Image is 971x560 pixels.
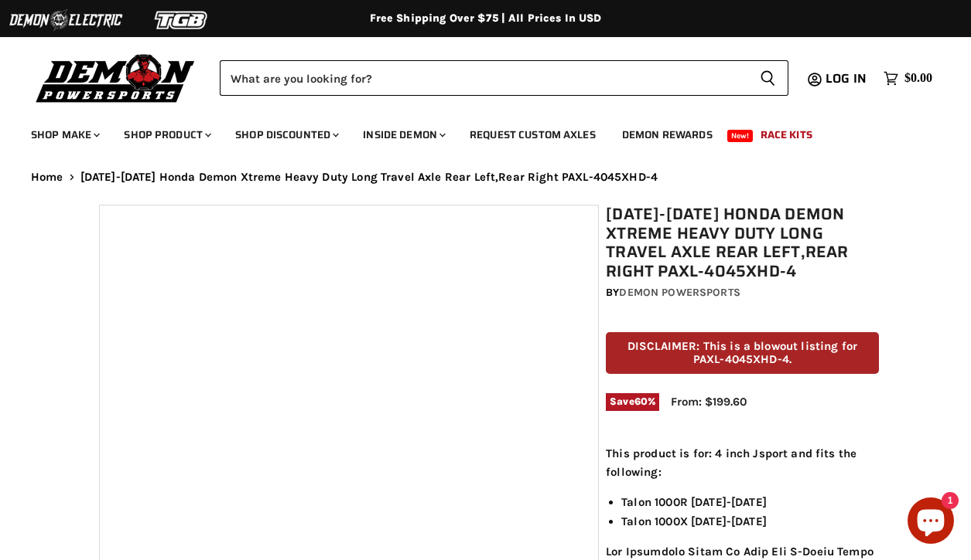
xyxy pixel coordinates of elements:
span: New! [727,130,754,142]
form: Product [220,60,788,96]
ul: Main menu [19,113,928,151]
a: Inside Demon [351,119,455,151]
p: This product is for: 4 inch Jsport and fits the following: [606,444,879,482]
a: Shop Product [112,119,221,151]
a: Log in [819,72,876,86]
img: Demon Electric Logo 2 [8,5,124,35]
a: Race Kits [749,119,824,151]
button: Search [747,60,788,96]
inbox-online-store-chat: Shopify online store chat [903,497,959,548]
span: $0.00 [904,71,932,86]
h1: [DATE]-[DATE] Honda Demon Xtreme Heavy Duty Long Travel Axle Rear Left,Rear Right PAXL-4045XHD-4 [606,205,879,281]
a: Request Custom Axles [458,119,607,151]
span: Save % [606,393,659,410]
span: From: $199.60 [671,395,747,409]
a: $0.00 [876,67,940,90]
span: [DATE]-[DATE] Honda Demon Xtreme Heavy Duty Long Travel Axle Rear Left,Rear Right PAXL-4045XHD-4 [80,171,658,184]
div: by [606,284,879,301]
span: Log in [826,69,867,88]
a: Home [31,171,63,184]
span: 60 [634,395,648,407]
p: DISCLAIMER: This is a blowout listing for PAXL-4045XHD-4. [606,332,879,375]
li: Talon 1000X [DATE]-[DATE] [621,512,879,531]
a: Demon Powersports [619,286,740,299]
img: TGB Logo 2 [124,5,240,35]
li: Talon 1000R [DATE]-[DATE] [621,493,879,511]
a: Shop Make [19,119,109,151]
input: Search [220,60,747,96]
a: Demon Rewards [610,119,724,151]
img: Demon Powersports [31,50,200,105]
a: Shop Discounted [224,119,348,151]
